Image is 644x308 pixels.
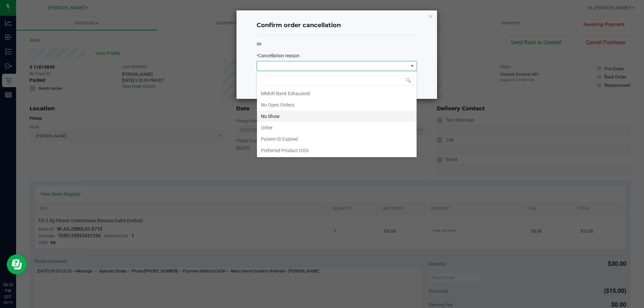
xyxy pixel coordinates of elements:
span: Cancellation reason [258,53,300,58]
li: No Open Orders [257,99,417,111]
li: No Show [257,111,417,122]
li: Other [257,122,417,133]
span: 99 [257,42,261,47]
h4: Confirm order cancellation [257,21,417,30]
li: Preferred Product OOS [257,145,417,156]
button: Close [428,12,433,20]
li: MMUR Bank Exhausted [257,88,417,99]
li: Patient ID Expired [257,133,417,145]
iframe: Resource center [7,254,27,274]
